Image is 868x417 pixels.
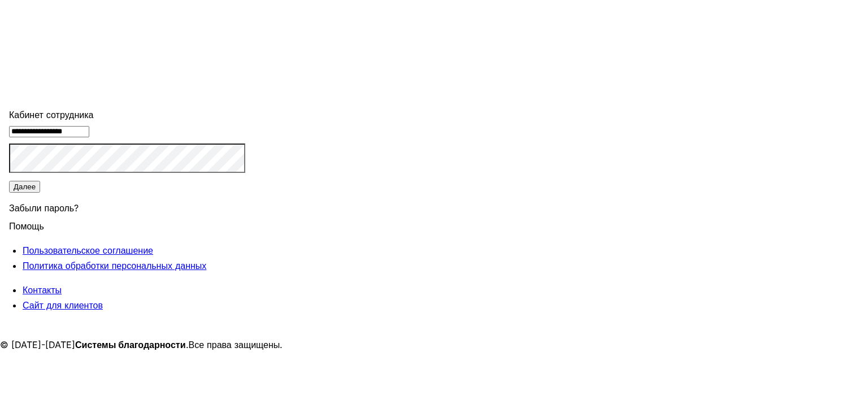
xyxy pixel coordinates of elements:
span: Все права защищены. [189,339,283,350]
div: Кабинет сотрудника [9,107,245,123]
button: Далее [9,181,40,193]
a: Сайт для клиентов [23,299,103,311]
a: Политика обработки персональных данных [23,260,206,271]
a: Контакты [23,284,62,296]
span: Помощь [9,214,44,232]
strong: Системы благодарности [75,339,186,350]
div: Забыли пароль? [9,194,245,219]
a: Пользовательское соглашение [23,245,153,256]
